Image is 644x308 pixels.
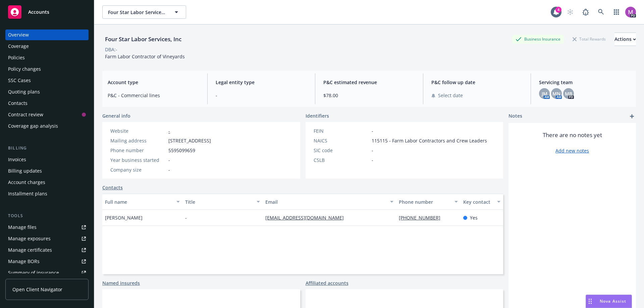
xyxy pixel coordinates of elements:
[8,256,40,267] div: Manage BORs
[314,127,369,134] div: FEIN
[586,295,594,308] div: Drag to move
[543,131,602,139] span: There are no notes yet
[185,214,187,221] span: -
[8,52,25,63] div: Policies
[168,147,195,154] span: 5595099659
[5,98,89,109] a: Contacts
[563,5,577,19] a: Start snowing
[8,41,29,52] div: Coverage
[610,5,623,19] a: Switch app
[5,86,89,97] a: Quoting plans
[8,29,29,40] div: Overview
[314,147,369,154] div: SIC code
[396,194,460,210] button: Phone number
[5,75,89,86] a: SSC Cases
[508,112,522,120] span: Notes
[216,92,307,99] span: -
[8,267,59,278] div: Summary of insurance
[105,53,185,60] span: Farm Labor Contractor of Vineyards
[182,194,263,210] button: Title
[512,35,564,43] div: Business Insurance
[552,90,560,97] span: MN
[28,9,49,15] span: Accounts
[102,184,123,191] a: Contacts
[372,137,487,144] span: 115115 - Farm Labor Contractors and Crew Leaders
[461,194,503,210] button: Key contact
[5,109,89,120] a: Contract review
[5,233,89,244] a: Manage exposures
[5,145,89,151] div: Billing
[265,198,386,205] div: Email
[8,188,47,199] div: Installment plans
[5,166,89,176] a: Billing updates
[105,214,143,221] span: [PERSON_NAME]
[463,198,493,205] div: Key contact
[586,295,632,308] button: Nova Assist
[555,147,589,154] a: Add new notes
[265,214,349,221] a: [EMAIL_ADDRESS][DOMAIN_NAME]
[12,286,62,293] span: Open Client Navigator
[5,267,89,278] a: Summary of insurance
[372,157,373,164] span: -
[110,157,166,164] div: Year business started
[5,121,89,131] a: Coverage gap analysis
[569,35,609,43] div: Total Rewards
[8,75,31,86] div: SSC Cases
[8,109,43,120] div: Contract review
[102,194,182,210] button: Full name
[5,154,89,165] a: Invoices
[542,90,547,97] span: JM
[108,79,199,86] span: Account type
[102,280,140,287] a: Named insureds
[625,7,636,17] img: photo
[372,147,373,154] span: -
[110,127,166,134] div: Website
[438,92,463,99] span: Select date
[306,112,329,119] span: Identifiers
[5,222,89,233] a: Manage files
[5,188,89,199] a: Installment plans
[539,79,631,86] span: Servicing team
[399,214,446,221] a: [PHONE_NUMBER]
[5,29,89,40] a: Overview
[5,245,89,255] a: Manage certificates
[8,98,28,109] div: Contacts
[614,33,636,46] button: Actions
[314,157,369,164] div: CSLB
[168,157,170,164] span: -
[185,198,253,205] div: Title
[5,52,89,63] a: Policies
[470,214,478,221] span: Yes
[399,198,450,205] div: Phone number
[5,64,89,74] a: Policy changes
[102,5,186,19] button: Four Star Labor Services, Inc
[555,7,561,13] div: 4
[323,92,415,99] span: $78.00
[431,79,523,86] span: P&C follow up date
[372,127,373,134] span: -
[110,166,166,173] div: Company size
[600,298,626,304] span: Nova Assist
[5,41,89,52] a: Coverage
[8,177,45,188] div: Account charges
[168,137,211,144] span: [STREET_ADDRESS]
[110,137,166,144] div: Mailing address
[628,112,636,120] a: add
[8,154,26,165] div: Invoices
[8,222,37,233] div: Manage files
[5,212,89,219] div: Tools
[102,112,130,119] span: General info
[108,9,166,16] span: Four Star Labor Services, Inc
[8,245,52,255] div: Manage certificates
[306,280,348,287] a: Affiliated accounts
[105,198,172,205] div: Full name
[8,86,40,97] div: Quoting plans
[314,137,369,144] div: NAICS
[565,90,572,97] span: MB
[594,5,608,19] a: Search
[579,5,592,19] a: Report a Bug
[323,79,415,86] span: P&C estimated revenue
[8,64,41,74] div: Policy changes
